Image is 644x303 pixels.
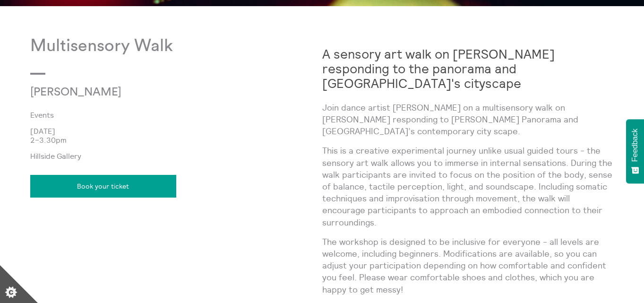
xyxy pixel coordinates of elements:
[631,129,639,162] span: Feedback
[30,136,322,144] p: 2–3.30pm
[322,236,614,295] p: The workshop is designed to be inclusive for everyone - all levels are welcome, including beginne...
[322,145,614,228] p: This is a creative experimental journey unlike usual guided tours - the sensory art walk allows y...
[30,36,322,56] p: Multisensory Walk
[30,111,307,119] a: Events
[30,175,176,198] a: Book your ticket
[30,152,322,160] p: Hillside Gallery
[30,127,322,135] p: [DATE]
[30,86,225,99] p: [PERSON_NAME]
[626,119,644,183] button: Feedback - Show survey
[322,46,555,91] strong: A sensory art walk on [PERSON_NAME] responding to the panorama and [GEOGRAPHIC_DATA]'s cityscape
[322,102,614,138] p: Join dance artist [PERSON_NAME] on a multisensory walk on [PERSON_NAME] responding to [PERSON_NAM...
